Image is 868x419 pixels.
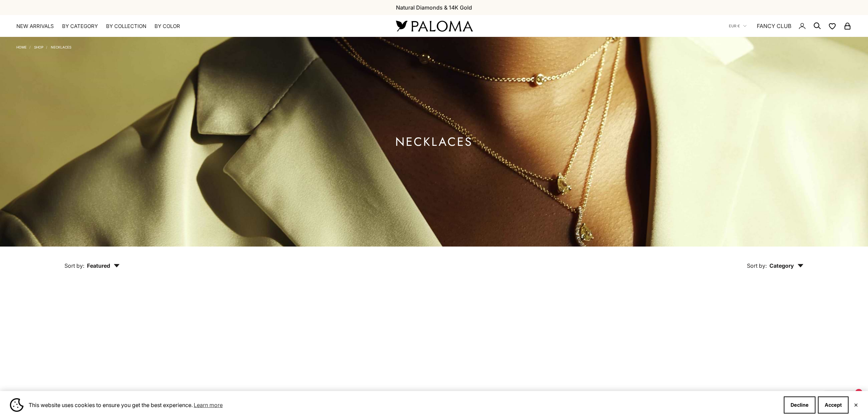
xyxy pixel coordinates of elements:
[729,23,740,29] span: EUR €
[395,138,473,146] h1: Necklaces
[29,400,778,410] span: This website uses cookies to ensure you get the best experience.
[16,23,54,30] a: NEW ARRIVALS
[747,262,767,269] span: Sort by:
[87,262,120,269] span: Featured
[49,247,135,275] button: Sort by: Featured
[193,400,224,410] a: Learn more
[155,23,180,30] summary: By Color
[51,45,71,49] a: Necklaces
[396,3,472,12] p: Natural Diamonds & 14K Gold
[64,262,84,269] span: Sort by:
[818,396,849,414] button: Accept
[757,22,791,30] a: FANCY CLUB
[16,44,71,49] nav: Breadcrumb
[784,396,815,414] button: Decline
[769,262,804,269] span: Category
[854,403,858,407] button: Close
[34,45,43,49] a: Shop
[106,23,146,30] summary: By Collection
[729,23,747,29] button: EUR €
[731,247,819,275] button: Sort by: Category
[10,398,24,412] img: Cookie banner
[62,23,98,30] summary: By Category
[16,23,380,30] nav: Primary navigation
[16,45,27,49] a: Home
[729,15,852,37] nav: Secondary navigation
